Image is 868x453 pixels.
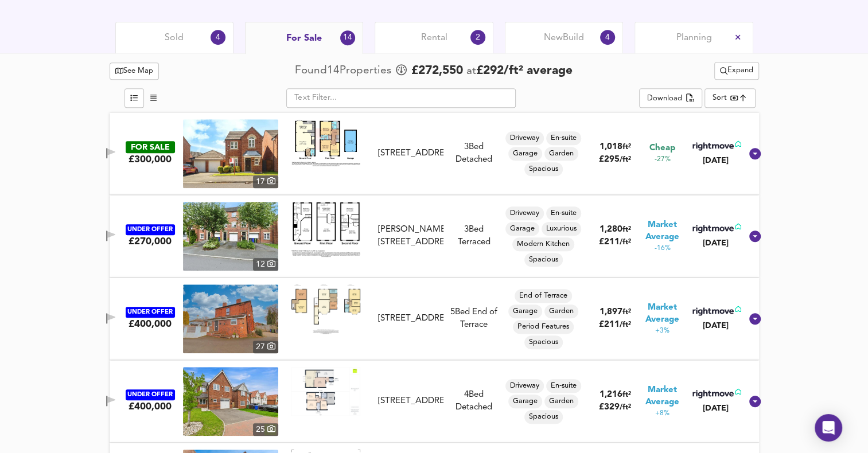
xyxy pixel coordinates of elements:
[183,367,278,436] img: property thumbnail
[110,63,159,80] button: See Map
[676,32,711,44] span: Planning
[110,278,759,360] div: UNDER OFFER£400,000 property thumbnail 27 Floorplan[STREET_ADDRESS]5Bed End of TerraceEnd of Terr...
[748,229,762,243] svg: Show Details
[505,131,544,145] div: Driveway
[448,141,500,166] div: 3 Bed Detached
[515,291,572,301] span: End of Terrace
[291,202,360,257] img: Floorplan
[542,224,581,234] span: Luxurious
[637,384,687,409] span: Market Average
[714,62,759,80] button: Expand
[690,237,741,249] div: [DATE]
[515,289,572,303] div: End of Terrace
[253,341,278,353] div: 27
[524,255,563,265] span: Spacious
[524,164,563,174] span: Spacious
[748,147,762,161] svg: Show Details
[620,156,631,163] span: / ft²
[476,65,573,77] span: £ 292 / ft² average
[291,367,360,416] img: Floorplan
[544,149,578,159] span: Garden
[378,395,443,407] div: [STREET_ADDRESS]
[639,88,702,108] button: Download
[165,32,184,44] span: Sold
[546,206,581,220] div: En-suite
[505,381,544,391] span: Driveway
[599,143,622,151] span: 1,018
[183,119,278,188] img: property thumbnail
[448,306,500,331] div: 5 Bed End of Terrace
[183,367,278,436] a: property thumbnail 25
[129,318,172,330] div: £400,000
[508,396,542,407] span: Garage
[714,62,759,80] div: split button
[448,389,500,413] div: 4 Bed Detached
[508,395,542,408] div: Garage
[211,30,225,45] div: 4
[286,88,516,108] input: Text Filter...
[508,306,542,317] span: Garage
[470,30,485,45] div: 2
[286,32,322,45] span: For Sale
[253,258,278,271] div: 12
[421,32,447,44] span: Rental
[620,321,631,329] span: / ft²
[129,400,172,413] div: £400,000
[639,88,702,108] div: split button
[524,335,563,349] div: Spacious
[546,131,581,145] div: En-suite
[524,253,563,267] div: Spacious
[544,395,578,408] div: Garden
[183,119,278,188] a: property thumbnail 17
[508,147,542,161] div: Garage
[704,88,756,108] div: Sort
[505,224,539,234] span: Garage
[542,222,581,236] div: Luxurious
[126,389,175,400] div: UNDER OFFER
[546,379,581,393] div: En-suite
[505,208,544,218] span: Driveway
[690,320,741,331] div: [DATE]
[129,235,172,248] div: £270,000
[544,147,578,161] div: Garden
[291,284,360,334] img: Floorplan
[110,195,759,278] div: UNDER OFFER£270,000 property thumbnail 12 Floorplan[PERSON_NAME][STREET_ADDRESS]3Bed TerracedDriv...
[378,224,443,248] div: [PERSON_NAME][STREET_ADDRESS]
[622,143,630,151] span: ft²
[508,149,542,159] span: Garage
[546,133,581,143] span: En-suite
[599,225,622,234] span: 1,280
[340,30,355,45] div: 14
[253,423,278,436] div: 25
[253,175,278,188] div: 17
[183,284,278,353] img: property thumbnail
[524,162,563,176] div: Spacious
[129,153,172,166] div: £300,000
[713,92,727,103] div: Sort
[524,410,563,424] div: Spacious
[524,412,563,422] span: Spacious
[654,244,670,253] span: -16%
[599,238,631,247] span: £ 211
[544,306,578,317] span: Garden
[115,65,154,78] span: See Map
[654,155,670,165] span: -27%
[620,239,631,246] span: / ft²
[378,147,443,159] div: [STREET_ADDRESS]
[546,208,581,218] span: En-suite
[655,409,670,419] span: +8%
[183,202,278,271] img: property thumbnail
[373,313,448,325] div: Kingston Gardens, Hyde, Greater Manchester, SK14 2DB
[295,63,394,79] div: Found 14 Propert ies
[110,360,759,443] div: UNDER OFFER£400,000 property thumbnail 25 Floorplan[STREET_ADDRESS]4Bed DetachedDrivewayEn-suiteG...
[183,284,278,353] a: property thumbnail 27
[513,320,574,334] div: Period Features
[512,237,574,251] div: Modern Kitchen
[599,155,631,164] span: £ 295
[448,224,500,248] div: 3 Bed Terraced
[505,206,544,220] div: Driveway
[505,222,539,236] div: Garage
[544,304,578,318] div: Garden
[690,155,741,166] div: [DATE]
[599,308,622,317] span: 1,897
